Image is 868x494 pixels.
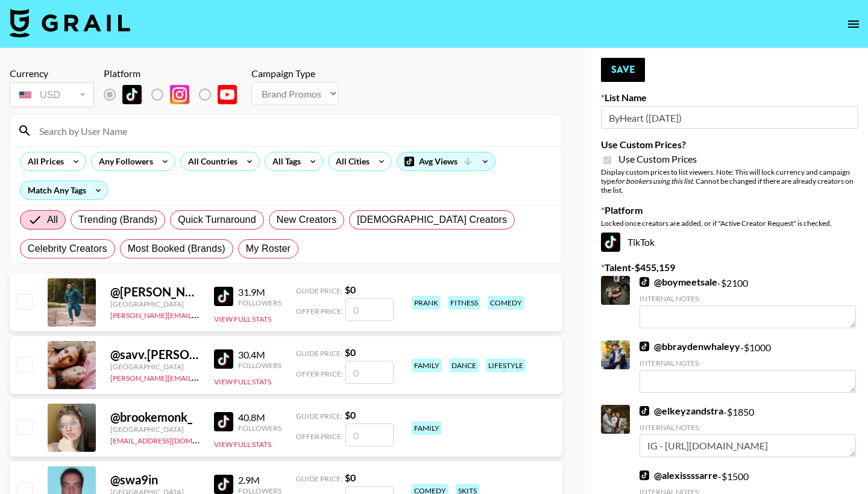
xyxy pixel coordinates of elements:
span: New Creators [277,213,337,227]
div: Internal Notes: [640,358,856,367]
button: Save [601,58,645,82]
a: [EMAIL_ADDRESS][DOMAIN_NAME] [110,434,231,445]
strong: $ 0 [345,472,356,483]
a: @bbraydenwhaleyy [640,340,740,352]
div: Any Followers [92,152,156,170]
strong: $ 0 [345,284,356,295]
em: for bookers using this list [615,177,693,186]
div: Internal Notes: [640,423,856,432]
span: My Roster [246,242,291,256]
input: Search by User Name [32,121,555,140]
img: TikTok [640,406,649,416]
label: Platform [601,204,858,216]
div: @ swa9in [110,472,200,487]
img: TikTok [640,471,649,480]
div: Match Any Tags [20,181,108,199]
img: TikTok [214,287,233,306]
img: TikTok [640,342,649,351]
strong: $ 0 [345,346,356,358]
button: View Full Stats [214,440,271,449]
img: TikTok [601,233,620,252]
span: Trending (Brands) [78,213,157,227]
div: All Prices [20,152,66,170]
div: Followers [238,298,281,307]
label: List Name [601,92,858,104]
div: Locked once creators are added, or if "Active Creator Request" is checked. [601,219,858,228]
span: Offer Price: [296,432,343,441]
div: 31.9M [238,286,281,298]
input: 0 [345,361,394,384]
span: Offer Price: [296,369,343,378]
a: @alexissssarre [640,469,718,481]
img: TikTok [214,412,233,431]
div: [GEOGRAPHIC_DATA] [110,299,200,308]
div: Currency is locked to USD [10,80,94,110]
div: Internal Notes: [640,294,856,303]
div: - $ 1850 [640,405,856,457]
img: YouTube [218,85,237,104]
img: Instagram [170,85,189,104]
div: @ [PERSON_NAME].[PERSON_NAME] [110,284,200,299]
div: USD [12,84,92,105]
div: [GEOGRAPHIC_DATA] [110,425,200,434]
div: Display custom prices to list viewers. Note: This will lock currency and campaign type . Cannot b... [601,167,858,195]
div: family [412,358,442,372]
a: @boymeetsale [640,276,717,288]
div: All Cities [329,152,372,170]
div: prank [412,296,441,310]
a: @elkeyzandstra [640,405,723,417]
div: Platform [104,67,247,80]
div: - $ 1000 [640,340,856,393]
strong: $ 0 [345,409,356,421]
span: Quick Turnaround [178,213,256,227]
div: Followers [238,361,281,370]
label: Talent - $ 455,159 [601,261,858,274]
div: Campaign Type [251,67,339,80]
div: 30.4M [238,349,281,361]
div: Avg Views [397,152,495,170]
span: Guide Price: [296,286,342,295]
img: TikTok [214,349,233,369]
div: 2.9M [238,474,281,486]
div: fitness [448,296,480,310]
div: 40.8M [238,411,281,424]
span: Celebrity Creators [28,242,107,256]
div: All Countries [181,152,240,170]
div: - $ 2100 [640,276,856,328]
div: lifestyle [486,358,526,372]
button: open drawer [841,12,866,36]
img: Grail Talent [10,8,130,37]
label: Use Custom Prices? [601,139,858,151]
button: View Full Stats [214,377,271,386]
div: comedy [488,296,524,310]
div: @ brookemonk_ [110,410,200,425]
img: TikTok [214,475,233,494]
div: [GEOGRAPHIC_DATA] [110,362,200,371]
img: TikTok [640,277,649,287]
span: Guide Price: [296,411,342,421]
div: dance [449,358,479,372]
div: Followers [238,424,281,433]
span: [DEMOGRAPHIC_DATA] Creators [357,213,507,227]
div: @ savv.[PERSON_NAME] [110,347,200,362]
div: family [412,421,442,435]
a: [PERSON_NAME][EMAIL_ADDRESS][DOMAIN_NAME] [110,371,289,383]
div: TikTok [601,233,858,252]
span: Guide Price: [296,349,342,358]
input: 0 [345,298,394,321]
textarea: IG - [URL][DOMAIN_NAME] [640,434,856,457]
span: Guide Price: [296,474,342,483]
img: TikTok [122,85,142,104]
span: All [47,213,58,227]
div: All Tags [265,152,303,170]
a: [PERSON_NAME][EMAIL_ADDRESS][DOMAIN_NAME] [110,308,289,320]
span: Offer Price: [296,307,343,316]
span: Use Custom Prices [618,153,697,165]
div: List locked to TikTok. [104,82,247,107]
span: Most Booked (Brands) [128,242,225,256]
div: Currency [10,67,94,80]
input: 0 [345,424,394,446]
button: View Full Stats [214,314,271,324]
